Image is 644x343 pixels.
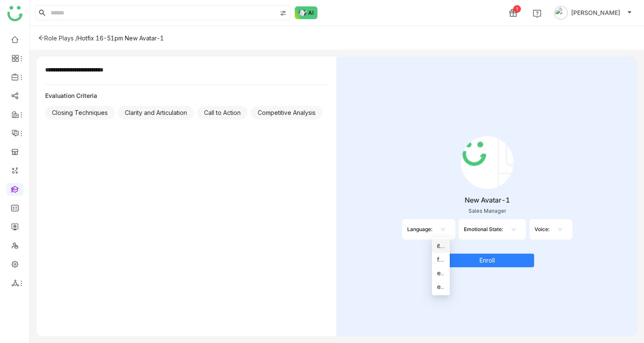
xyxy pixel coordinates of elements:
div: Hotfix 16-51pm New Avatar-1 [78,34,164,42]
img: avatar [554,6,568,20]
img: 68c9481f52e66838b95152f1 [461,136,514,189]
nz-option-item: fr-FR [432,253,450,266]
nz-option-item: en-US [432,280,450,294]
div: Role Plays / [38,34,78,42]
div: fr-FR [437,255,445,264]
div: Clarity and Articulation [118,106,194,120]
div: Sales Manager [469,208,506,214]
div: en-IN [437,269,445,278]
div: Competitive Analysis [251,106,322,120]
span: Enroll [480,256,495,265]
span: [PERSON_NAME] [571,8,620,17]
img: ask-buddy-normal.svg [295,6,318,19]
div: Emotional State: [464,226,503,232]
div: en-US [437,282,445,292]
button: [PERSON_NAME] [552,6,634,20]
button: Enroll [440,254,534,267]
div: Evaluation Criteria [45,92,328,99]
div: 1 [513,5,521,13]
div: Language: [407,226,432,232]
nz-option-item: it-IT [432,239,450,253]
img: help.svg [533,9,541,18]
div: Voice: [535,226,549,232]
img: logo [7,6,23,21]
nz-option-item: en-IN [432,266,450,280]
img: search-type.svg [280,10,287,17]
div: it-IT [437,241,445,251]
div: Call to Action [197,106,247,120]
div: Closing Techniques [45,106,115,120]
div: New Avatar-1 [465,196,510,204]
